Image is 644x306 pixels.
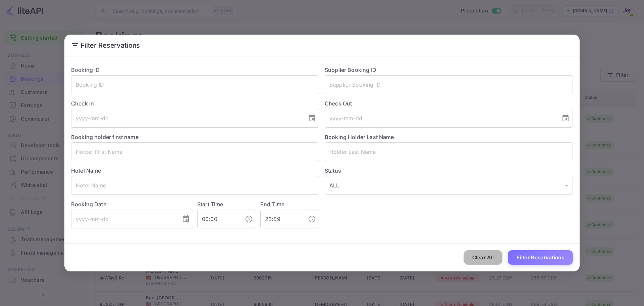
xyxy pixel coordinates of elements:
[242,212,256,226] button: Choose time, selected time is 12:00 AM
[71,134,139,140] label: Booking holder first name
[260,201,284,208] label: End Time
[325,75,573,94] input: Supplier Booking ID
[71,176,319,195] input: Hotel Name
[305,112,319,125] button: Choose date
[71,167,101,174] label: Hotel Name
[260,210,303,228] input: hh:mm
[325,99,573,107] label: Check Out
[197,201,223,208] label: Start Time
[325,176,573,195] div: ALL
[325,134,394,140] label: Booking Holder Last Name
[71,142,319,161] input: Holder First Name
[71,67,100,73] label: Booking ID
[71,75,319,94] input: Booking ID
[325,167,573,175] label: Status
[71,200,193,208] label: Booking Date
[71,99,319,107] label: Check In
[71,210,176,228] input: yyyy-mm-dd
[179,212,193,226] button: Choose date
[325,109,556,128] input: yyyy-mm-dd
[305,212,319,226] button: Choose time, selected time is 11:59 PM
[325,142,573,161] input: Holder Last Name
[559,112,572,125] button: Choose date
[325,67,376,73] label: Supplier Booking ID
[508,250,573,265] button: Filter Reservations
[197,210,239,228] input: hh:mm
[71,109,303,128] input: yyyy-mm-dd
[64,35,580,56] h2: Filter Reservations
[464,250,503,265] button: Clear All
